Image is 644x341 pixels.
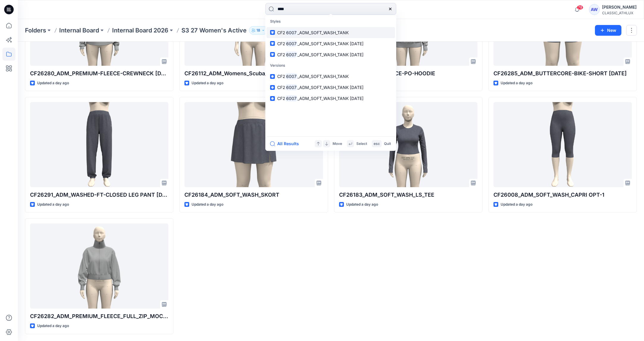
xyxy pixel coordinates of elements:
p: CF26102-CORE-FLEECE-PO-HOODIE [339,69,477,78]
p: esc [374,141,380,147]
span: 78 [577,5,583,10]
a: CF26007_ADM_SOFT_WASH_TANK [267,71,395,82]
a: Internal Board [59,26,99,35]
a: CF26008_ADM_SOFT_WASH_CAPRI OPT-1 [493,102,632,187]
span: _ADM_SOFT_WASH_TANK [297,74,349,79]
p: Updated a day ago [192,201,223,208]
span: _ADM_SOFT_WASH_TANK [297,30,349,35]
span: CF2 [277,41,285,46]
mark: 6007 [285,84,297,91]
p: Updated a day ago [346,201,378,208]
mark: 6007 [285,29,297,36]
p: Select [356,141,367,147]
button: New [595,25,621,36]
p: CF26112_ADM_Womens_Scuba_Side_Shirred_Top [184,69,323,78]
span: _ADM_SOFT_WASH_TANK [DATE] [297,52,363,57]
p: Updated a day ago [37,201,69,208]
span: CF2 [277,85,285,90]
a: CF26184_ADM_SOFT_WASH_SKORT [184,102,323,187]
span: CF2 [277,96,285,101]
p: CF26291_ADM_WASHED-FT-CLOSED LEG PANT [DATE] [30,191,168,199]
mark: 6007 [285,73,297,80]
p: CF26184_ADM_SOFT_WASH_SKORT [184,191,323,199]
p: Styles [267,16,395,27]
p: Updated a day ago [501,201,532,208]
span: CF2 [277,30,285,35]
p: CF26183_ADM_SOFT_WASH_LS_TEE [339,191,477,199]
span: _ADM_SOFT_WASH_TANK [DATE] [297,41,363,46]
p: Move [333,141,342,147]
p: CF26285_ADM_BUTTERCORE-BIKE-SHORT [DATE] [493,69,632,78]
mark: 6007 [285,95,297,102]
span: CF2 [277,52,285,57]
p: S3 27 Women's Active [181,26,247,35]
p: CF26280_ADM_PREMIUM-FLEECE-CREWNECK [DATE] [30,69,168,78]
mark: 6007 [285,51,297,58]
button: 18 [249,26,268,35]
a: CF26183_ADM_SOFT_WASH_LS_TEE [339,102,477,187]
div: AW [589,4,600,15]
p: CF26282_ADM_PREMIUM_FLEECE_FULL_ZIP_MOCK_NECK [DATE] [30,312,168,320]
p: CF26008_ADM_SOFT_WASH_CAPRI OPT-1 [493,191,632,199]
a: CF26007_ADM_SOFT_WASH_TANK [DATE] [267,82,395,93]
p: Updated a day ago [192,80,223,86]
span: _ADM_SOFT_WASH_TANK [DATE] [297,96,363,101]
p: Versions [267,60,395,71]
p: Updated a day ago [37,80,69,86]
p: Updated a day ago [501,80,532,86]
a: CF26007_ADM_SOFT_WASH_TANK [DATE] [267,38,395,49]
mark: 6007 [285,40,297,47]
span: _ADM_SOFT_WASH_TANK [DATE] [297,85,363,90]
a: CF26007_ADM_SOFT_WASH_TANK [DATE] [267,93,395,104]
p: Updated a day ago [37,323,69,329]
a: Internal Board 2026 [112,26,168,35]
p: 18 [256,27,260,34]
div: [PERSON_NAME] [602,4,637,11]
a: Folders [25,26,46,35]
a: CF26291_ADM_WASHED-FT-CLOSED LEG PANT 12OCT25 [30,102,168,187]
span: CF2 [277,74,285,79]
p: Quit [384,141,391,147]
a: CF26282_ADM_PREMIUM_FLEECE_FULL_ZIP_MOCK_NECK 11OCT25 [30,223,168,309]
div: CLASSIC_ATHLUX [602,11,637,15]
a: CF26007_ADM_SOFT_WASH_TANK [267,27,395,38]
button: All Results [270,140,303,147]
a: CF26007_ADM_SOFT_WASH_TANK [DATE] [267,49,395,60]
